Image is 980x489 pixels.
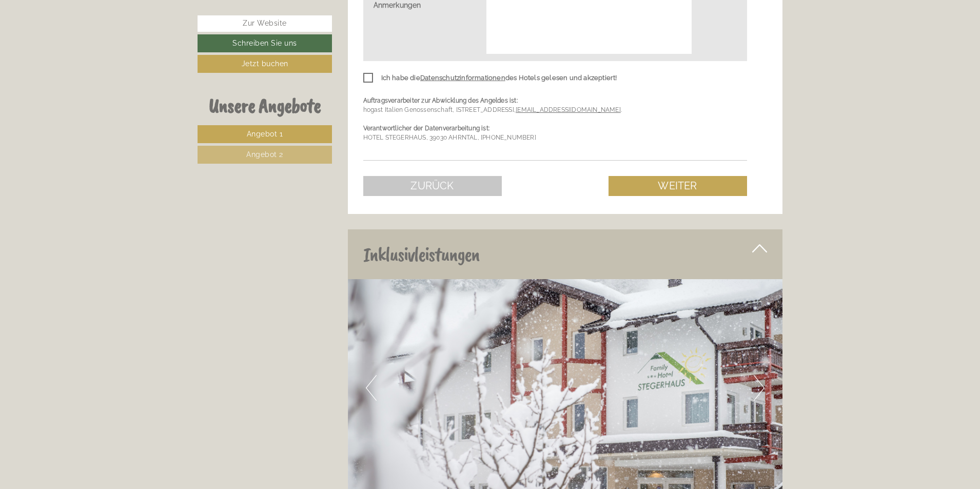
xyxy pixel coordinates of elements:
[198,15,332,32] a: Zur Website
[247,130,283,138] span: Angebot 1
[363,125,490,132] strong: Verantwortlicher der Datenverarbeitung ist:
[198,91,332,120] div: Unsere Angebote
[198,55,332,73] a: Jetzt buchen
[420,74,505,82] a: Datenschutzinformationen
[246,150,283,159] span: Angebot 2
[366,375,377,401] button: Previous
[609,176,747,196] a: Weiter
[516,106,621,113] a: [EMAIL_ADDRESS][DOMAIN_NAME]
[363,97,518,104] strong: Auftragsverarbeiter zur Abwicklung des Angeldes ist:
[363,176,502,196] a: Zurück
[348,229,783,279] div: Inklusivleistungen
[363,96,747,142] div: hogast Italien Genossenschaft, [STREET_ADDRESS], . HOTEL STEGERHAUS, 39030 AHRNTAL, [PHONE_NUMBER]
[754,375,765,401] button: Next
[363,73,617,83] span: Ich habe die des Hotels gelesen und akzeptiert!
[198,34,332,52] a: Schreiben Sie uns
